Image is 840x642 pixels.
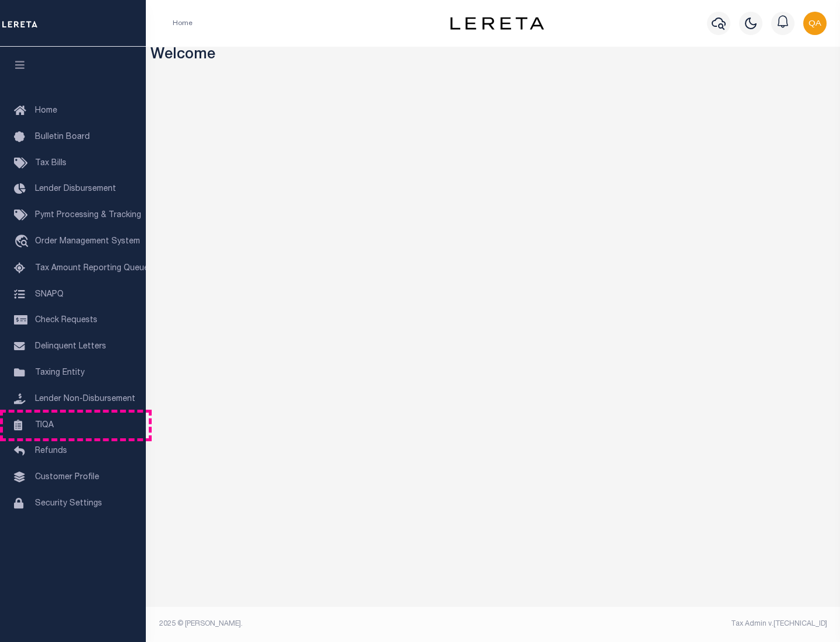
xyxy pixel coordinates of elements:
[35,421,54,429] span: TIQA
[35,264,149,273] span: Tax Amount Reporting Queue
[35,473,99,481] span: Customer Profile
[450,17,544,30] img: logo-dark.svg
[173,18,192,29] li: Home
[35,107,57,115] span: Home
[35,369,85,377] span: Taxing Entity
[150,47,836,65] h3: Welcome
[14,235,33,250] i: travel_explore
[35,395,135,403] span: Lender Non-Disbursement
[35,133,90,141] span: Bulletin Board
[803,12,827,35] img: svg+xml;base64,PHN2ZyB4bWxucz0iaHR0cDovL3d3dy53My5vcmcvMjAwMC9zdmciIHBvaW50ZXItZXZlbnRzPSJub25lIi...
[35,211,141,219] span: Pymt Processing & Tracking
[502,619,827,629] div: Tax Admin v.[TECHNICAL_ID]
[35,500,102,508] span: Security Settings
[35,343,106,351] span: Delinquent Letters
[35,290,64,298] span: SNAPQ
[35,316,97,325] span: Check Requests
[150,619,494,629] div: 2025 © [PERSON_NAME].
[35,185,116,193] span: Lender Disbursement
[35,238,140,246] span: Order Management System
[35,159,66,168] span: Tax Bills
[35,447,67,455] span: Refunds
